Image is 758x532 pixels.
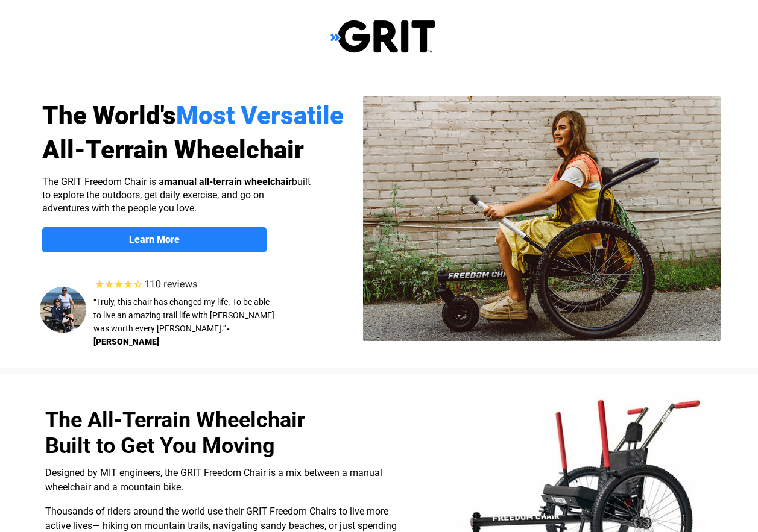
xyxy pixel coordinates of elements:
strong: Learn More [129,234,180,245]
span: The All-Terrain Wheelchair Built to Get You Moving [45,407,305,458]
span: “Truly, this chair has changed my life. To be able to live an amazing trail life with [PERSON_NAM... [93,297,274,333]
strong: manual all-terrain wheelchair [164,176,292,187]
span: All-Terrain Wheelchair [42,135,304,164]
span: Most Versatile [176,101,344,130]
span: The GRIT Freedom Chair is a built to explore the outdoors, get daily exercise, and go on adventur... [42,176,311,214]
span: The World's [42,101,176,130]
a: Learn More [42,227,267,252]
span: Designed by MIT engineers, the GRIT Freedom Chair is a mix between a manual wheelchair and a moun... [45,467,382,493]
